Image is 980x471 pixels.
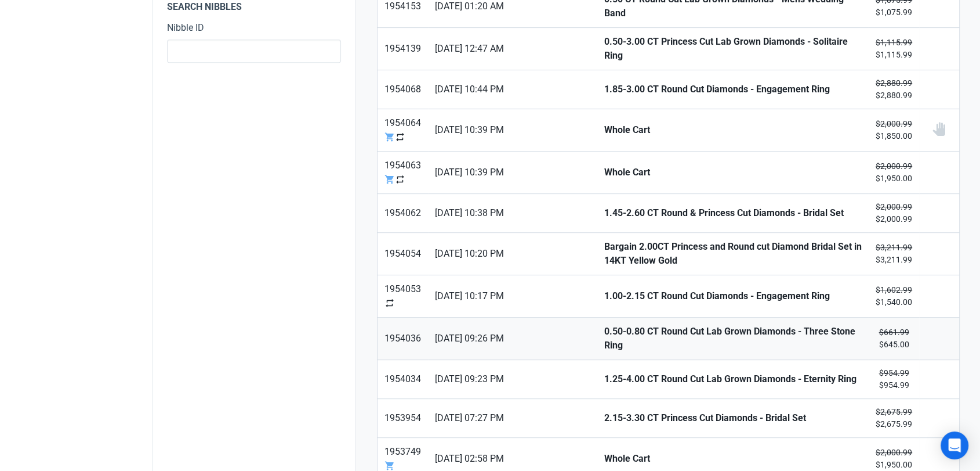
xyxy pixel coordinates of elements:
span: shopping_cart [384,461,395,471]
a: 1954062 [378,194,428,232]
a: 1954053repeat [378,275,428,317]
a: 1954068 [378,70,428,109]
a: [DATE] 09:23 PM [428,360,597,398]
s: $2,000.99 [876,119,912,128]
a: $2,000.99$2,000.99 [869,194,919,232]
a: [DATE] 12:47 AM [428,28,597,70]
a: [DATE] 10:39 PM [428,152,597,193]
strong: Whole Cart [604,123,862,137]
span: [DATE] 10:44 PM [435,82,590,96]
span: [DATE] 02:58 PM [435,452,590,466]
a: 1.85-3.00 CT Round Cut Diamonds - Engagement Ring [597,70,869,109]
a: $954.99$954.99 [869,360,919,398]
s: $2,880.99 [876,78,912,88]
span: [DATE] 10:38 PM [435,206,590,220]
s: $2,000.99 [876,202,912,211]
a: 1.45-2.60 CT Round & Princess Cut Diamonds - Bridal Set [597,194,869,232]
a: $2,000.99$1,950.00 [869,152,919,193]
a: [DATE] 10:39 PM [428,109,597,151]
a: $2,880.99$2,880.99 [869,70,919,109]
s: $2,675.99 [876,407,912,416]
a: $3,211.99$3,211.99 [869,233,919,275]
a: 0.50-0.80 CT Round Cut Lab Grown Diamonds - Three Stone Ring [597,318,869,359]
strong: 1.00-2.15 CT Round Cut Diamonds - Engagement Ring [604,289,862,303]
a: [DATE] 10:17 PM [428,275,597,317]
a: 1953954 [378,399,428,437]
a: 1.25-4.00 CT Round Cut Lab Grown Diamonds - Eternity Ring [597,360,869,398]
strong: Whole Cart [604,452,862,466]
small: $1,540.00 [876,284,912,308]
a: $2,675.99$2,675.99 [869,399,919,437]
span: shopping_cart [384,132,395,142]
s: $2,000.99 [876,161,912,171]
strong: 2.15-3.30 CT Princess Cut Diamonds - Bridal Set [604,411,862,425]
a: [DATE] 10:44 PM [428,70,597,109]
span: repeat [395,174,405,185]
div: Open Intercom Messenger [941,432,968,459]
a: [DATE] 09:26 PM [428,318,597,359]
small: $1,950.00 [876,160,912,185]
img: status_user_offer_unavailable.svg [932,122,946,136]
span: [DATE] 09:26 PM [435,332,590,346]
span: repeat [395,132,405,142]
a: 1954054 [378,233,428,275]
a: 1954034 [378,360,428,398]
small: $954.99 [876,367,912,391]
a: [DATE] 07:27 PM [428,399,597,437]
a: Whole Cart [597,109,869,151]
a: $661.99$645.00 [869,318,919,359]
strong: Whole Cart [604,166,862,179]
a: [DATE] 10:20 PM [428,233,597,275]
span: [DATE] 10:39 PM [435,123,590,137]
a: 1954064shopping_cartrepeat [378,109,428,151]
a: 1954036 [378,318,428,359]
span: [DATE] 10:20 PM [435,247,590,261]
a: 1954139 [378,28,428,70]
span: repeat [384,298,395,308]
strong: 0.50-3.00 CT Princess Cut Lab Grown Diamonds - Solitaire Ring [604,35,862,63]
a: [DATE] 10:38 PM [428,194,597,232]
small: $2,000.99 [876,201,912,225]
s: $661.99 [879,328,909,337]
strong: 1.85-3.00 CT Round Cut Diamonds - Engagement Ring [604,82,862,96]
small: $645.00 [876,326,912,351]
span: [DATE] 10:17 PM [435,289,590,303]
a: $1,602.99$1,540.00 [869,275,919,317]
small: $2,675.99 [876,406,912,430]
s: $1,115.99 [876,38,912,47]
span: [DATE] 07:27 PM [435,411,590,425]
a: 0.50-3.00 CT Princess Cut Lab Grown Diamonds - Solitaire Ring [597,28,869,70]
a: $2,000.99$1,850.00 [869,109,919,151]
span: shopping_cart [384,174,395,185]
strong: 0.50-0.80 CT Round Cut Lab Grown Diamonds - Three Stone Ring [604,325,862,353]
small: $2,880.99 [876,77,912,102]
a: Bargain 2.00CT Princess and Round cut Diamond Bridal Set in 14KT Yellow Gold [597,233,869,275]
small: $1,115.99 [876,37,912,61]
strong: Bargain 2.00CT Princess and Round cut Diamond Bridal Set in 14KT Yellow Gold [604,240,862,268]
a: 2.15-3.30 CT Princess Cut Diamonds - Bridal Set [597,399,869,437]
a: 1.00-2.15 CT Round Cut Diamonds - Engagement Ring [597,275,869,317]
strong: 1.25-4.00 CT Round Cut Lab Grown Diamonds - Eternity Ring [604,372,862,386]
strong: 1.45-2.60 CT Round & Princess Cut Diamonds - Bridal Set [604,206,862,220]
a: Whole Cart [597,152,869,193]
small: $1,950.00 [876,447,912,471]
s: $1,602.99 [876,285,912,294]
s: $3,211.99 [876,243,912,252]
span: [DATE] 12:47 AM [435,42,590,56]
label: Nibble ID [167,21,341,35]
s: $2,000.99 [876,448,912,457]
a: 1954063shopping_cartrepeat [378,152,428,193]
span: [DATE] 09:23 PM [435,372,590,386]
small: $3,211.99 [876,242,912,266]
a: $1,115.99$1,115.99 [869,28,919,70]
span: [DATE] 10:39 PM [435,166,590,179]
small: $1,850.00 [876,118,912,142]
s: $954.99 [879,368,909,377]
